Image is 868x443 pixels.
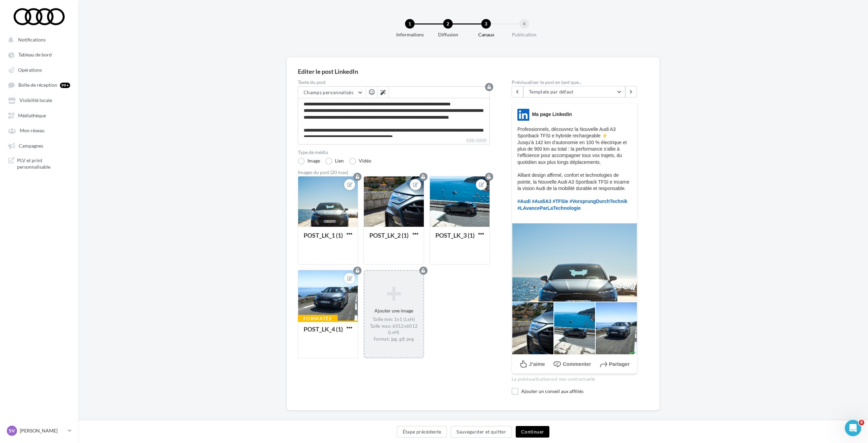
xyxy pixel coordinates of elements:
[519,19,529,29] div: 4
[563,361,591,367] span: Commenter
[4,154,74,173] a: PLV et print personnalisable
[298,315,338,322] div: Formatée
[859,420,864,425] span: 8
[435,232,475,239] div: POST_LK_3 (1)
[529,89,574,95] span: Template par défaut
[517,199,531,204] span: #Audi
[512,374,638,382] div: La prévisualisation est non-contractuelle
[569,199,627,204] span: #VorsprungDurchTechnik
[426,31,470,38] div: Diffusion
[19,143,43,149] span: Campagnes
[304,232,343,239] div: POST_LK_1 (1)
[4,139,74,152] a: Campagnes
[521,388,638,394] div: Ajouter un conseil aux affiliés
[481,19,491,29] div: 3
[60,83,70,88] div: 99+
[325,158,344,165] label: Lien
[17,157,70,170] span: PLV et print personnalisable
[4,94,74,106] a: Visibilité locale
[4,33,71,46] button: Notifications
[298,158,320,165] label: Image
[304,89,353,95] span: Champs personnalisés
[4,64,74,76] a: Opérations
[298,170,490,175] div: Images du post (20 max)
[18,67,42,73] span: Opérations
[609,361,630,367] span: Partager
[451,426,512,438] button: Sauvegarder et quitter
[502,31,546,38] div: Publication
[18,37,46,42] span: Notifications
[349,158,371,165] label: Vidéo
[512,80,638,85] div: Prévisualiser le post en tant que...
[9,427,15,434] span: SV
[19,98,52,103] span: Visibilité locale
[5,424,73,437] a: SV [PERSON_NAME]
[552,199,568,204] span: #TFSIe
[4,79,74,91] a: Boîte de réception 99+
[20,128,45,134] span: Mon réseau
[397,426,447,438] button: Étape précédente
[532,199,551,204] span: #AudiA3
[516,426,549,438] button: Continuer
[298,68,648,74] div: Editer le post LinkedIn
[4,48,74,61] a: Tableau de bord
[523,86,625,98] button: Template par défaut
[18,82,57,88] span: Boîte de réception
[517,126,632,218] p: Professionnels, découvrez la Nouvelle Audi A3 Sportback TFSI e hybride rechargeable ⚡️ Jusqu’à 14...
[443,19,453,29] div: 2
[298,80,490,85] label: Texte du post
[298,150,490,155] label: Type de média
[845,420,861,436] iframe: Intercom live chat
[298,87,366,98] button: Champs personnalisés
[529,361,545,367] span: J’aime
[18,52,52,58] span: Tableau de bord
[369,232,408,239] div: POST_LK_2 (1)
[4,109,74,121] a: Médiathèque
[405,19,415,29] div: 1
[464,31,508,38] div: Canaux
[517,205,581,211] span: #LAvanceParLaTechnologie
[20,427,65,434] p: [PERSON_NAME]
[388,31,432,38] div: Informations
[304,325,343,333] div: POST_LK_4 (1)
[4,124,74,136] a: Mon réseau
[18,113,46,118] span: Médiathèque
[298,137,490,144] label: 508/3000
[532,111,572,118] div: Ma page Linkedin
